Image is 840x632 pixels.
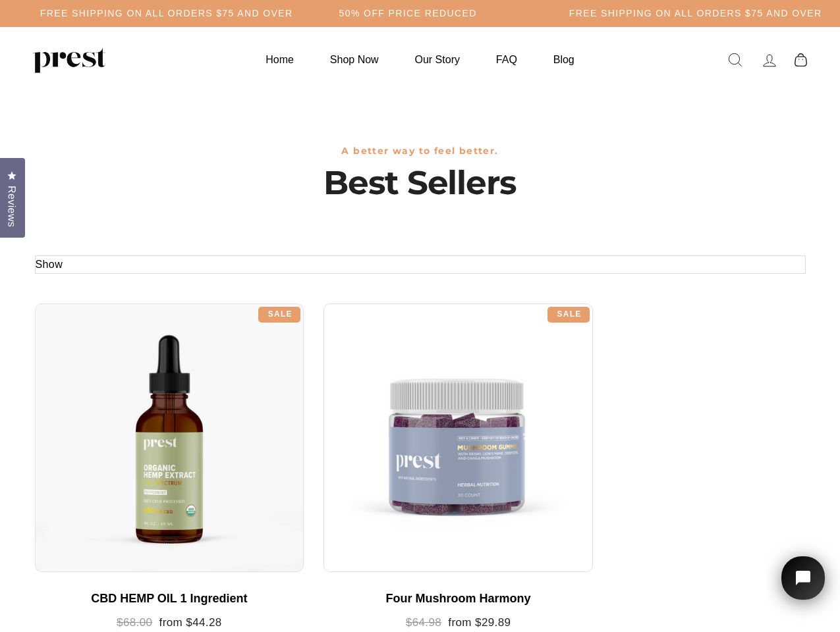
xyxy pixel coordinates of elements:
[337,592,580,606] div: Four Mushroom Harmony
[35,163,806,203] h1: Best Sellers
[35,145,806,157] h3: A better way to feel better.
[40,8,293,19] h5: Free Shipping on all orders $75 and over
[249,47,590,72] ul: Primary
[33,47,105,73] img: PREST ORGANICS
[337,616,580,630] div: from $29.89
[537,47,591,72] a: Blog
[314,47,395,72] a: Shop Now
[480,47,534,72] a: FAQ
[258,307,300,323] div: Sale
[406,616,441,629] span: $64.98
[3,186,20,227] span: Reviews
[36,256,63,273] button: Show
[117,616,152,629] span: $68.00
[569,8,822,19] h5: Free Shipping on all orders $75 and over
[766,540,840,632] iframe: Tidio Chat
[547,307,590,323] div: Sale
[399,47,476,72] a: Our Story
[48,616,291,630] div: from $44.28
[48,592,291,606] div: CBD HEMP OIL 1 Ingredient
[339,8,477,19] h5: 50% OFF PRICE REDUCED
[249,47,310,72] a: Home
